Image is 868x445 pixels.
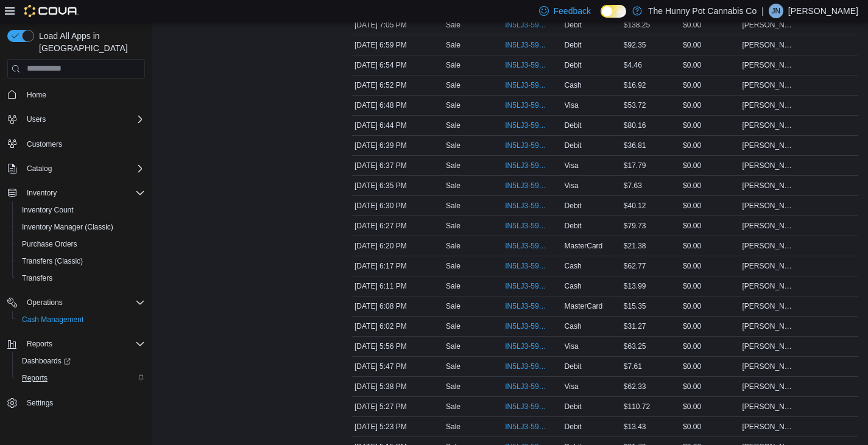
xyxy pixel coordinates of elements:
[505,161,547,170] span: IN5LJ3-5956477
[22,239,77,249] span: Purchase Orders
[446,40,460,50] p: Sale
[22,315,83,324] span: Cash Management
[27,339,52,349] span: Reports
[565,281,582,291] span: Cash
[2,184,150,201] button: Inventory
[352,178,443,193] div: [DATE] 6:35 PM
[22,161,57,176] button: Catalog
[742,382,796,391] span: [PERSON_NAME]
[446,181,460,191] p: Sale
[624,141,646,150] span: $36.81
[17,371,145,385] span: Reports
[680,339,739,354] div: $0.00
[505,138,559,153] button: IN5LJ3-5956500
[788,4,858,18] p: [PERSON_NAME]
[505,198,559,213] button: IN5LJ3-5956403
[565,221,582,231] span: Debit
[624,422,646,432] span: $13.43
[680,118,739,133] div: $0.00
[27,164,52,173] span: Catalog
[22,395,145,410] span: Settings
[565,20,582,30] span: Debit
[2,160,150,177] button: Catalog
[565,141,582,150] span: Debit
[505,181,547,191] span: IN5LJ3-5956455
[742,241,796,251] span: [PERSON_NAME]
[624,321,646,331] span: $31.27
[624,221,646,231] span: $79.73
[680,198,739,213] div: $0.00
[624,382,646,391] span: $62.33
[742,181,796,191] span: [PERSON_NAME]
[565,121,582,130] span: Debit
[565,241,603,251] span: MasterCard
[352,198,443,213] div: [DATE] 6:30 PM
[742,20,796,30] span: [PERSON_NAME]
[742,362,796,371] span: [PERSON_NAME]
[505,279,559,293] button: IN5LJ3-5956217
[565,382,579,391] span: Visa
[505,40,547,50] span: IN5LJ3-5956700
[17,254,88,268] a: Transfers (Classic)
[624,40,646,50] span: $92.35
[27,114,46,124] span: Users
[565,422,582,432] span: Debit
[742,100,796,110] span: [PERSON_NAME]
[17,203,145,217] span: Inventory Count
[554,5,591,17] span: Feedback
[624,20,650,30] span: $138.25
[352,419,443,434] div: [DATE] 5:23 PM
[680,299,739,314] div: $0.00
[505,319,559,334] button: IN5LJ3-5956133
[22,295,145,310] span: Operations
[2,86,150,103] button: Home
[680,78,739,93] div: $0.00
[565,201,582,211] span: Debit
[505,141,547,150] span: IN5LJ3-5956500
[12,219,150,236] button: Inventory Manager (Classic)
[446,241,460,251] p: Sale
[680,319,739,334] div: $0.00
[352,399,443,414] div: [DATE] 5:27 PM
[742,321,796,331] span: [PERSON_NAME]
[680,178,739,193] div: $0.00
[446,382,460,391] p: Sale
[12,253,150,270] button: Transfers (Classic)
[680,38,739,52] div: $0.00
[680,399,739,414] div: $0.00
[565,100,579,110] span: Visa
[742,261,796,271] span: [PERSON_NAME]
[505,98,559,113] button: IN5LJ3-5956588
[505,301,547,311] span: IN5LJ3-5956192
[624,201,646,211] span: $40.12
[446,301,460,311] p: Sale
[680,158,739,173] div: $0.00
[446,402,460,412] p: Sale
[352,38,443,52] div: [DATE] 6:59 PM
[22,273,52,283] span: Transfers
[446,221,460,231] p: Sale
[17,237,82,251] a: Purchase Orders
[680,98,739,113] div: $0.00
[505,379,559,394] button: IN5LJ3-5955851
[505,78,559,93] button: IN5LJ3-5956629
[505,259,559,273] button: IN5LJ3-5956271
[17,220,118,234] a: Inventory Manager (Classic)
[680,18,739,32] div: $0.00
[22,356,71,366] span: Dashboards
[742,121,796,130] span: [PERSON_NAME]
[12,236,150,253] button: Purchase Orders
[352,259,443,273] div: [DATE] 6:17 PM
[352,279,443,293] div: [DATE] 6:11 PM
[27,298,63,307] span: Operations
[2,111,150,128] button: Users
[352,319,443,334] div: [DATE] 6:02 PM
[446,121,460,130] p: Sale
[505,261,547,271] span: IN5LJ3-5956271
[565,181,579,191] span: Visa
[680,279,739,293] div: $0.00
[772,4,781,18] span: JN
[446,100,460,110] p: Sale
[22,186,62,200] button: Inventory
